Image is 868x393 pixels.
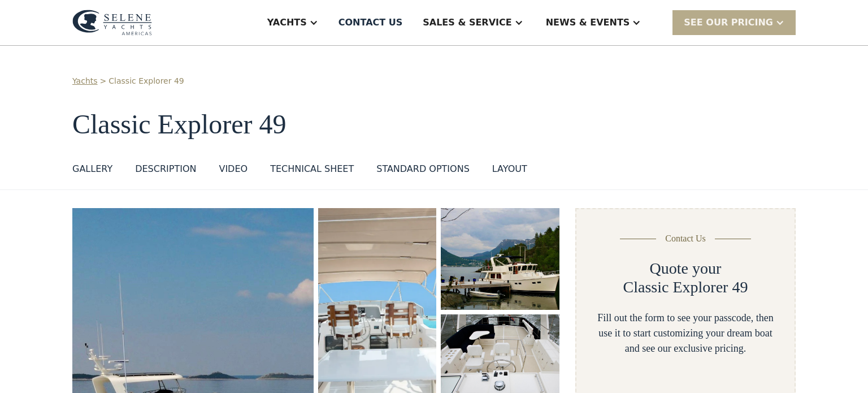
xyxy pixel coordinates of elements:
[441,208,559,310] a: open lightbox
[441,208,559,310] img: 50 foot motor yacht
[219,162,248,180] a: VIDEO
[623,278,748,297] h2: Classic Explorer 49
[492,162,527,176] div: layout
[135,162,196,176] div: DESCRIPTION
[684,16,773,29] div: SEE Our Pricing
[376,162,470,176] div: standard options
[267,16,307,29] div: Yachts
[594,310,776,356] div: Fill out the form to see your passcode, then use it to start customizing your dream boat and see ...
[100,75,107,87] div: >
[72,162,112,180] a: GALLERY
[219,162,248,176] div: VIDEO
[376,162,470,180] a: standard options
[338,16,403,29] div: Contact US
[270,162,354,176] div: Technical sheet
[492,162,527,180] a: layout
[135,162,196,180] a: DESCRIPTION
[546,16,630,29] div: News & EVENTS
[665,232,706,245] div: Contact Us
[108,75,184,87] a: Classic Explorer 49
[672,10,796,34] div: SEE Our Pricing
[72,162,112,176] div: GALLERY
[270,162,354,180] a: Technical sheet
[72,75,98,87] a: Yachts
[72,10,152,36] img: logo
[650,259,722,278] h2: Quote your
[423,16,511,29] div: Sales & Service
[72,110,796,140] h1: Classic Explorer 49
